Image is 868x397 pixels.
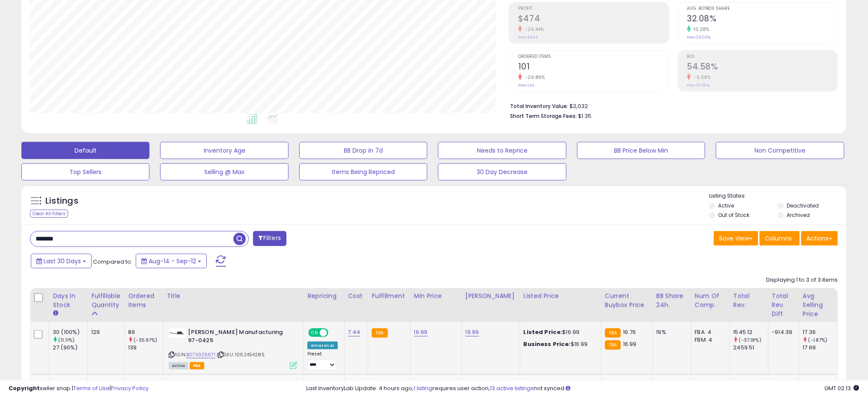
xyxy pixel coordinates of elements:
span: ROI [687,54,838,59]
small: Prev: 144 [518,83,534,88]
span: Columns [765,234,792,243]
div: Cost [348,292,365,301]
b: [PERSON_NAME] Manufacturing 97-0425 [188,328,292,346]
div: Fulfillable Quantity [91,292,121,310]
button: Items Being Repriced [299,163,427,180]
small: (-1.87%) [808,337,828,343]
div: 89 [128,328,163,336]
div: 27 (90%) [53,344,87,352]
div: [PERSON_NAME] [465,292,516,301]
div: 2459.51 [734,344,768,352]
h2: $474 [518,14,668,25]
span: FBA [190,362,204,370]
button: BB Drop in 7d [299,142,427,159]
button: Aug-14 - Sep-12 [136,254,207,268]
div: Min Price [414,292,458,301]
div: Clear All Filters [30,210,68,218]
h5: Listings [45,195,78,207]
span: 16.99 [623,340,637,348]
p: Listing States: [710,192,847,200]
a: 13 active listings [490,384,534,392]
button: Filters [253,231,286,246]
div: Num of Comp. [695,292,726,310]
button: 30 Day Decrease [438,163,566,180]
span: Aug-14 - Sep-12 [149,257,196,265]
button: Columns [760,231,800,246]
small: FBA [605,340,621,350]
strong: Copyright [9,384,40,392]
a: Privacy Policy [111,384,149,392]
small: (11.11%) [58,337,75,343]
button: Top Sellers [21,163,149,180]
button: Save View [714,231,758,246]
span: ON [309,329,320,337]
div: BB Share 24h. [656,292,688,310]
small: Days In Stock. [53,310,58,317]
li: $2,032 [510,100,832,111]
b: Total Inventory Value: [510,102,568,110]
a: 7.44 [348,328,361,337]
a: B07X9Z6671 [186,351,215,358]
span: 16.76 [623,328,636,336]
div: 1545.12 [734,328,768,336]
div: 30 (100%) [53,328,87,336]
small: (-35.97%) [134,337,157,343]
div: $16.99 [524,328,595,336]
div: 129 [91,328,118,336]
span: Avg. Buybox Share [687,6,838,11]
button: BB Price Below Min [577,142,705,159]
div: $16.99 [524,340,595,348]
a: Terms of Use [73,384,110,392]
small: Prev: 57.50% [687,83,710,88]
a: 1 listing [414,384,433,392]
span: $1.35 [578,112,591,120]
label: Out of Stock [719,211,750,219]
span: | SKU: 1062454285 [217,351,265,358]
h2: 32.08% [687,14,838,25]
a: 16.99 [414,328,428,337]
div: Repricing [307,292,340,301]
small: Prev: 29.09% [687,35,711,40]
small: FBA [372,328,388,338]
b: Listed Price: [524,328,563,336]
div: Displaying 1 to 3 of 3 items [767,276,838,284]
small: 10.28% [691,26,710,33]
span: 2025-10-13 02:13 GMT [825,384,859,392]
button: Actions [801,231,838,246]
div: FBM: 4 [695,336,723,344]
div: 17.69 [803,344,838,352]
div: -914.39 [772,328,793,336]
span: Compared to: [93,258,132,266]
small: FBA [605,328,621,338]
small: Prev: $644 [518,35,537,40]
label: Archived [787,211,810,219]
div: Title [167,292,300,301]
span: Profit [518,6,668,11]
div: Preset: [307,351,337,370]
h2: 101 [518,62,668,73]
img: 21t4hVs2tIL._SL40_.jpg [169,328,186,338]
button: Last 30 Days [31,254,92,268]
div: Total Rev. Diff. [772,292,796,319]
b: Business Price: [524,340,571,348]
button: Needs to Reprice [438,142,566,159]
span: OFF [327,329,341,337]
div: ASIN: [169,328,297,368]
div: Current Buybox Price [605,292,649,310]
button: Non Competitive [716,142,844,159]
div: Avg Selling Price [803,292,834,319]
span: Ordered Items [518,54,668,59]
div: FBA: 4 [695,328,723,336]
span: All listings currently available for purchase on Amazon [169,362,188,370]
span: Last 30 Days [44,257,81,265]
label: Active [719,202,734,209]
div: Fulfillment [372,292,406,301]
div: Amazon AI [307,342,337,349]
small: -26.44% [522,26,544,33]
button: Inventory Age [160,142,288,159]
div: seller snap | | [9,385,149,393]
small: -5.08% [691,74,711,81]
div: Last InventoryLab Update: 4 hours ago, requires user action, not synced. [306,385,859,393]
b: Short Term Storage Fees: [510,112,577,120]
div: Ordered Items [128,292,159,310]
